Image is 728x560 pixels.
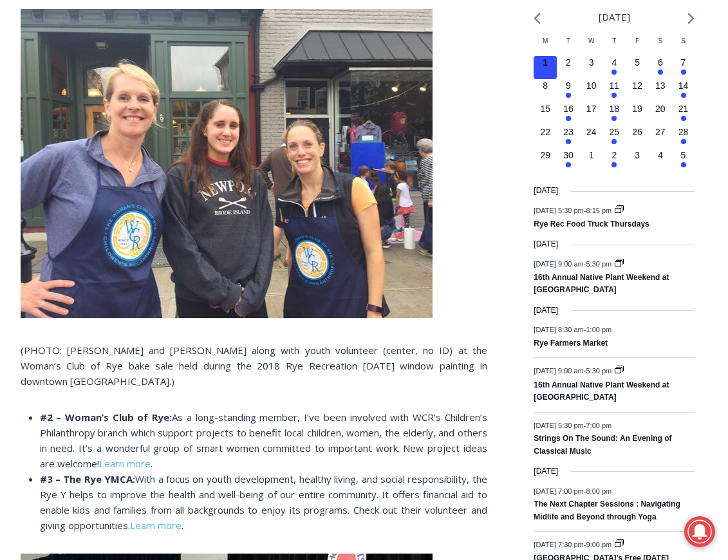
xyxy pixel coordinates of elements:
[534,149,557,172] button: 29
[566,162,571,167] em: Has events
[534,367,613,375] time: -
[672,56,695,79] button: 7 Has events
[672,149,695,172] button: 5 Has events
[599,8,630,26] li: [DATE]
[681,116,686,121] em: Has events
[586,104,597,114] time: 17
[99,457,151,470] a: Learn more
[325,1,608,125] div: "We would have speakers with experience in local journalism speak to us about their experiences a...
[534,79,557,102] button: 8
[611,93,617,98] em: Has events
[534,126,557,149] button: 22
[586,326,611,333] span: 1:00 pm
[130,519,182,532] a: Learn more
[4,133,126,182] span: Open Tues. - Sun. [PHONE_NUMBER]
[534,487,611,494] time: -
[678,127,689,137] time: 28
[678,104,689,114] time: 21
[580,102,603,126] button: 17
[603,102,626,126] button: 18 Has events
[580,79,603,102] button: 10
[649,126,672,149] button: 27
[611,150,617,160] time: 2
[557,79,580,102] button: 9 Has events
[586,127,597,137] time: 24
[603,149,626,172] button: 2 Has events
[626,56,649,79] button: 5
[658,150,663,160] time: 4
[40,409,487,471] li: As a long-standing member, I’ve been involved with WCR’s Children’s Philanthropy branch which sup...
[588,37,594,44] span: W
[681,93,686,98] em: Has events
[672,36,695,56] div: Sunday
[534,421,583,429] span: [DATE] 5:30 pm
[580,126,603,149] button: 24
[557,126,580,149] button: 23 Has events
[672,126,695,149] button: 28 Has events
[534,102,557,126] button: 15
[589,57,594,68] time: 3
[635,37,639,44] span: F
[534,434,671,456] a: Strings On The Sound: An Evening of Classical Music
[672,79,695,102] button: 14 Has events
[534,380,669,403] a: 16th Annual Native Plant Weekend at [GEOGRAPHIC_DATA]
[566,57,571,68] time: 2
[610,104,620,114] time: 18
[534,339,608,349] a: Rye Farmers Market
[603,36,626,56] div: Thursday
[566,80,571,91] time: 9
[557,56,580,79] button: 2
[626,126,649,149] button: 26
[40,472,136,485] strong: #3 – The Rye YMCA:
[586,541,611,548] span: 9:00 pm
[678,80,689,91] time: 14
[681,150,686,160] time: 5
[557,102,580,126] button: 16 Has events
[603,79,626,102] button: 11 Has events
[566,93,571,98] em: Has events
[580,36,603,56] div: Wednesday
[534,421,611,429] time: -
[566,37,570,44] span: T
[658,70,663,75] em: Has events
[566,116,571,121] em: Has events
[649,102,672,126] button: 20
[586,259,611,267] span: 5:30 pm
[649,149,672,172] button: 4
[626,149,649,172] button: 3
[40,411,173,424] strong: #2 – Woman’s Club of Rye:
[534,465,558,478] time: [DATE]
[658,37,662,44] span: S
[540,150,550,160] time: 29
[580,56,603,79] button: 3
[557,36,580,56] div: Tuesday
[611,116,617,121] em: Has events
[534,273,669,295] a: 16th Annual Native Plant Weekend at [GEOGRAPHIC_DATA]
[655,80,666,91] time: 13
[534,36,557,56] div: Monday
[681,139,686,144] em: Has events
[586,206,611,214] span: 8:15 pm
[586,367,611,375] span: 5:30 pm
[534,185,558,197] time: [DATE]
[310,125,624,160] a: Intern @ [DOMAIN_NAME]
[672,102,695,126] button: 21 Has events
[534,206,583,214] span: [DATE] 5:30 pm
[611,139,617,144] em: Has events
[610,127,620,137] time: 25
[586,421,611,429] span: 7:00 pm
[655,104,666,114] time: 20
[635,150,640,160] time: 3
[563,150,574,160] time: 30
[534,541,583,548] span: [DATE] 7:30 pm
[534,541,613,548] time: -
[534,259,583,267] span: [DATE] 9:00 am
[534,12,541,24] a: Previous month
[580,149,603,172] button: 1
[681,57,686,68] time: 7
[540,127,550,137] time: 22
[40,471,487,533] li: With a focus on youth development, healthy living, and social responsibility, the Rye Y helps to ...
[586,487,611,494] span: 8:00 pm
[681,70,686,75] em: Has events
[1,129,129,160] a: Open Tues. - Sun. [PHONE_NUMBER]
